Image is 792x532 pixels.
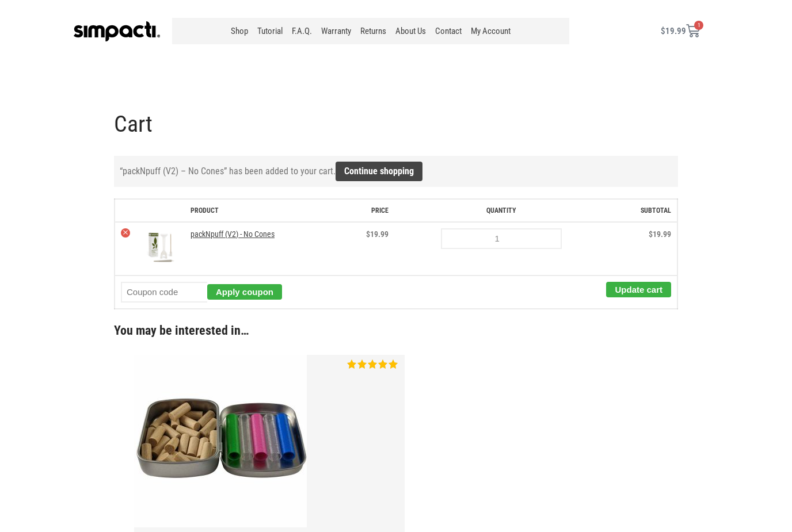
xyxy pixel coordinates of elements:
a: My Account [466,18,515,44]
a: About Us [391,18,431,44]
div: “packNpuff (V2) – No Cones” has been added to your cart. [114,156,678,187]
span: $ [649,229,653,239]
a: Returns [356,18,391,44]
a: F.A.Q. [287,18,317,44]
a: Continue shopping [336,162,422,181]
bdi: 19.99 [661,26,686,36]
bdi: 19.99 [366,229,389,239]
button: Update cart [606,282,671,297]
button: Apply coupon [207,284,282,300]
a: Remove packNpuff (V2) - No Cones from cart [121,228,130,238]
span: 1 [694,21,703,30]
th: Subtotal [608,199,677,222]
a: Shop [226,18,253,44]
th: Price [340,199,394,222]
h1: Cart [114,110,678,139]
span: $ [661,26,665,36]
img: packNpuff (V2) - No Cones [142,228,179,266]
div: Rated 5.00 out of 5 [347,359,399,369]
img: Cone Holders & Filters Starter Kit [134,355,307,527]
a: Tutorial [253,18,287,44]
input: Coupon code [121,282,207,303]
a: packNpuff (V2) - No Cones [191,229,275,239]
h2: You may be interested in… [114,321,678,340]
input: Product quantity [441,228,562,249]
th: Product [185,199,340,222]
span: $ [366,229,370,239]
th: Quantity [394,199,608,222]
a: $19.99 1 [647,17,714,45]
a: Warranty [317,18,356,44]
bdi: 19.99 [649,229,671,239]
span: Rated out of 5 [347,359,399,369]
a: Contact [431,18,466,44]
